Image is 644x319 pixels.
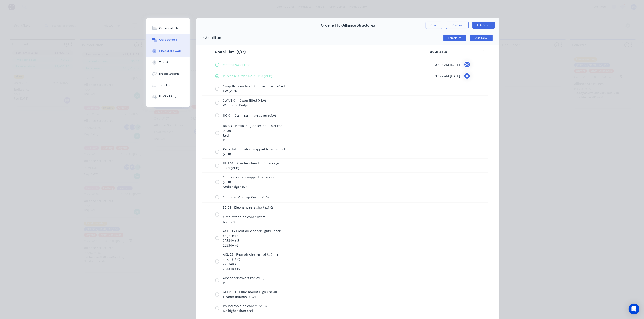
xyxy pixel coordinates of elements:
button: Order details [146,23,190,34]
div: Checklists [196,31,221,45]
textarea: Side indicator swapped to tiger eye (x1.0) Amber tiger eye [221,174,418,190]
div: Order details [159,26,179,30]
button: Collaborate [146,34,190,45]
span: Order #110 - [321,23,342,27]
textarea: Vin - 487666 (x1.0) [221,61,418,68]
div: Checklists 2/40 [159,49,181,53]
button: Templates [443,35,466,41]
textarea: Pedestal indicator swapped to old school (x1.0) [221,146,418,157]
textarea: ACL-01 - Front air cleaner lights (inner edge) (x1.0) 22334A x 3 22334A x6 [221,228,418,249]
div: Linked Orders [159,72,179,76]
span: 09:27 AM [DATE] [435,62,460,67]
button: Edit Order [472,22,495,29]
textarea: ACLM-01 - Blind mount High rise air cleaner mounts (x1.0) [221,289,418,300]
textarea: BD-03 - Plastic bug deflector - Coloured (x1.0) Red PFT [221,122,418,143]
button: Timeline [146,80,190,91]
div: Collaborate [159,38,177,42]
div: Tracking [159,60,172,65]
textarea: Purchase Order No. 17198 (x1.0) [221,73,418,79]
button: Options [446,22,469,29]
textarea: ACL-03 - Rear air cleaner lights (inner edge) (x1.0) 22334R x5 22334R x10 [221,251,418,272]
span: ( 2 / 40 ) [236,50,246,54]
button: Linked Orders [146,68,190,80]
button: Profitability [146,91,190,102]
textarea: SWAN-01 - Swan fitted (x1.0) Welded to Badge [221,97,418,108]
div: Open Intercom Messenger [629,304,639,314]
span: 09:27 AM [DATE] [435,74,460,78]
textarea: Swap flaps on front Bumper to white/red KW (x1.0) [221,83,418,94]
textarea: Round top air cleaners (x1.0) No higher than roof. [221,303,418,314]
button: Tracking [146,57,190,68]
div: DC [464,61,470,68]
span: Alliance Structures [342,23,375,27]
input: Enter Checklist name [212,49,236,55]
span: COMPLETED [430,50,469,54]
div: DC [464,72,470,79]
textarea: EE-01 - Elephant ears short (x1.0) cut out for air cleaner lights Nu-Pure [221,204,418,225]
textarea: HLB-01 - Stainless headlight backings T909 (x1.0) [221,160,418,171]
button: Add New [470,35,493,41]
button: Checklists 2/40 [146,45,190,57]
textarea: HC-01 - Stainless hinge cover (x1.0) [221,112,418,119]
textarea: Stainless Mudflap Cover (x1.0) [221,194,418,200]
div: Timeline [159,83,171,87]
div: Profitability [159,95,176,99]
textarea: Aircleaner covers red (x1.0) PFT [221,275,418,286]
button: Close [426,22,442,29]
